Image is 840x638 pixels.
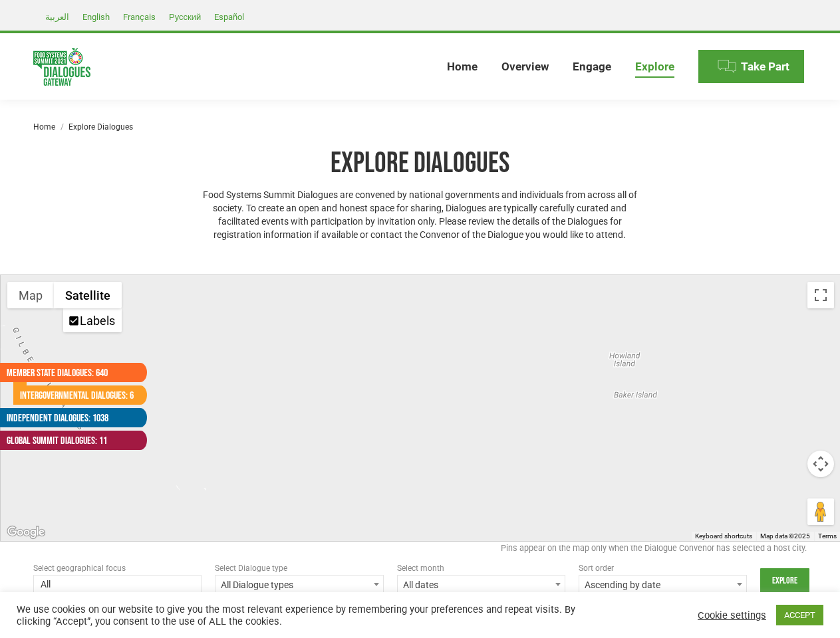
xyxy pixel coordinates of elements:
[398,576,565,594] span: All dates
[397,562,565,575] div: Select month
[579,562,747,575] div: Sort order
[45,12,69,22] span: العربية
[807,451,834,477] button: Map camera controls
[635,60,674,74] span: Explore
[80,314,115,328] label: Labels
[13,385,134,405] a: Intergovernmental Dialogues: 6
[196,188,644,241] p: Food Systems Summit Dialogues are convened by national governments and individuals from across al...
[69,122,133,132] span: Explore Dialogues
[169,12,201,22] span: Русский
[65,310,120,331] li: Labels
[54,282,122,308] button: Show satellite imagery
[33,48,90,86] img: Food Systems Summit Dialogues
[695,532,752,541] button: Keyboard shortcuts
[4,524,48,541] a: Open this area in Google Maps (opens a new window)
[162,9,208,25] a: Русский
[76,9,116,25] a: English
[215,562,383,575] div: Select Dialogue type
[579,576,746,594] span: Ascending by date
[63,308,122,332] ul: Show satellite imagery
[215,576,382,594] span: All Dialogue types
[17,603,581,627] div: We use cookies on our website to give you the most relevant experience by remembering your prefer...
[397,575,565,593] span: All dates
[741,60,789,74] span: Take Part
[501,60,549,74] span: Overview
[196,146,644,181] h1: Explore Dialogues
[123,12,156,22] span: Français
[33,122,55,132] a: Home
[82,12,110,22] span: English
[116,9,162,25] a: Français
[760,532,810,540] span: Map data ©2025
[776,605,823,625] a: ACCEPT
[760,568,809,593] input: Explore
[215,575,383,593] span: All Dialogue types
[33,542,807,562] div: Pins appear on the map only when the Dialogue Convenor has selected a host city.
[818,532,837,540] a: Terms
[7,282,54,308] button: Show street map
[807,282,834,308] button: Toggle fullscreen view
[447,60,478,74] span: Home
[33,562,202,575] div: Select geographical focus
[579,575,747,593] span: Ascending by date
[573,60,611,74] span: Engage
[717,56,737,76] img: Menu icon
[208,9,251,25] a: Español
[807,498,834,525] button: Drag Pegman onto the map to open Street View
[39,9,76,25] a: العربية
[4,524,48,541] img: Google
[698,609,766,621] a: Cookie settings
[214,12,244,22] span: Español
